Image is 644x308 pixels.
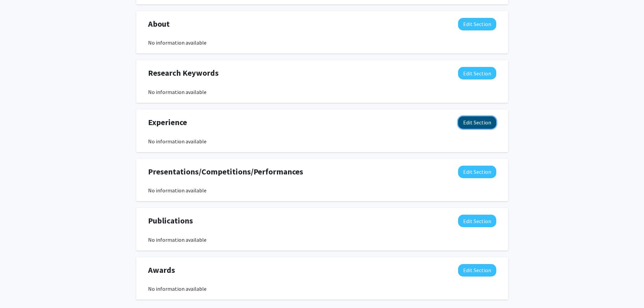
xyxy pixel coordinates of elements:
[458,18,496,30] button: Edit About
[148,236,496,244] div: No information available
[148,116,187,128] span: Experience
[458,116,496,129] button: Edit Experience
[5,278,29,303] iframe: Chat
[458,67,496,79] button: Edit Research Keywords
[148,264,175,276] span: Awards
[148,166,303,178] span: Presentations/Competitions/Performances
[148,137,496,145] div: No information available
[458,166,496,178] button: Edit Presentations/Competitions/Performances
[148,39,496,47] div: No information available
[148,285,496,293] div: No information available
[458,264,496,277] button: Edit Awards
[148,88,496,96] div: No information available
[148,186,496,194] div: No information available
[148,215,193,227] span: Publications
[148,18,170,30] span: About
[458,215,496,227] button: Edit Publications
[148,67,219,79] span: Research Keywords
